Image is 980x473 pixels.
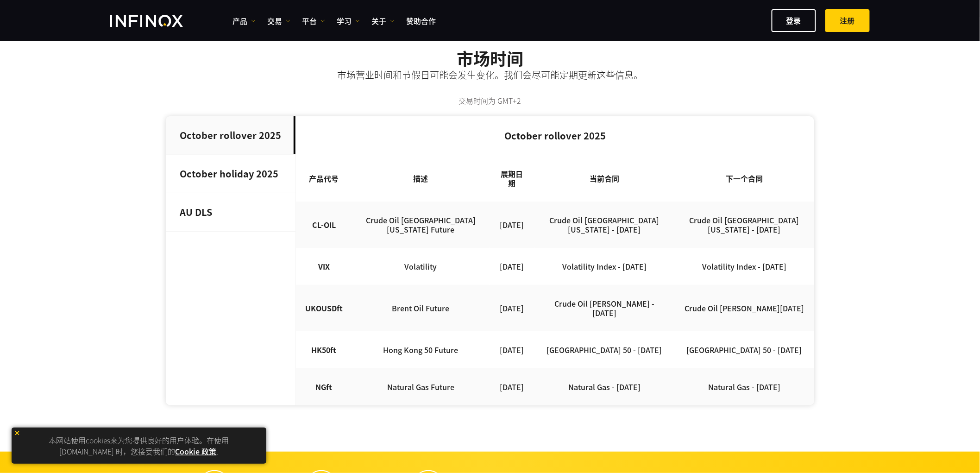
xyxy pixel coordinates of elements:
a: 赞助合作 [406,15,436,26]
strong: October rollover 2025 [504,129,606,142]
td: [DATE] [490,248,534,285]
a: 产品 [232,15,256,26]
td: NGft [296,368,352,405]
strong: October holiday 2025 [180,167,278,180]
strong: 市场时间 [457,46,523,70]
p: 市场营业时间和节假日可能会发生变化。我们会尽可能定期更新这些信息。 [307,69,673,82]
a: 关于 [371,15,395,26]
td: Hong Kong 50 Future [352,331,490,368]
td: Crude Oil [GEOGRAPHIC_DATA][US_STATE] Future [352,202,490,248]
a: Cookie 政策 [176,446,217,457]
td: Natural Gas - [DATE] [674,368,814,405]
td: UKOUSDft [296,285,352,331]
td: Volatility Index - [DATE] [534,248,674,285]
td: Volatility Index - [DATE] [674,248,814,285]
td: VIX [296,248,352,285]
a: 学习 [337,15,360,26]
td: Natural Gas Future [352,368,490,405]
td: Crude Oil [PERSON_NAME] - [DATE] [534,285,674,331]
td: Volatility [352,248,490,285]
a: 登录​​ [772,9,816,32]
td: [DATE] [490,368,534,405]
strong: AU DLS [180,205,212,219]
th: 当前合同 [534,155,674,202]
th: 产品代号 [296,155,352,202]
p: 交易时间为 GMT+2 [166,95,814,106]
td: [DATE] [490,202,534,248]
td: [GEOGRAPHIC_DATA] 50 - [DATE] [674,331,814,368]
td: Crude Oil [GEOGRAPHIC_DATA][US_STATE] - [DATE] [534,202,674,248]
strong: October rollover 2025 [180,128,281,142]
a: ​​注册​ [825,9,870,32]
td: [GEOGRAPHIC_DATA] 50 - [DATE] [534,331,674,368]
img: yellow close icon [14,430,20,436]
a: INFINOX Logo [110,15,205,27]
td: HK50ft [296,331,352,368]
a: 平台 [302,15,325,26]
th: 描述 [352,155,490,202]
td: CL-OIL [296,202,352,248]
td: [DATE] [490,285,534,331]
td: [DATE] [490,331,534,368]
td: Crude Oil [PERSON_NAME][DATE] [674,285,814,331]
td: Brent Oil Future [352,285,490,331]
a: 交易 [267,15,290,26]
p: 本网站使用cookies来为您提供良好的用户体验。在使用 [DOMAIN_NAME] 时，您接受我们的 . [16,432,262,459]
td: Natural Gas - [DATE] [534,368,674,405]
td: Crude Oil [GEOGRAPHIC_DATA][US_STATE] - [DATE] [674,202,814,248]
th: 展期日期 [490,155,534,202]
th: 下一个合同 [674,155,814,202]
